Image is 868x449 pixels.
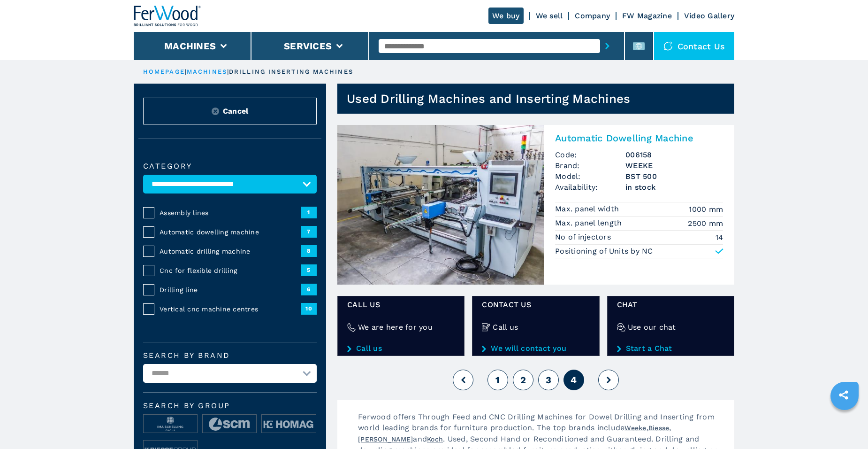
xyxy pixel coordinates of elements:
[555,204,621,214] p: Max. panel width
[555,182,625,193] span: Availability:
[143,163,317,170] label: Category
[536,11,563,20] a: We sell
[617,299,724,310] span: Chat
[212,108,219,115] img: Reset
[143,352,317,359] label: Search by brand
[648,424,670,432] a: Biesse
[160,247,301,256] span: Automatic drilling machine
[203,415,256,434] img: image
[617,323,625,332] img: Use our chat
[555,149,625,160] span: Code:
[262,415,315,434] img: image
[301,264,317,276] span: 5
[301,207,317,218] span: 1
[482,344,589,353] a: We will contact you
[538,370,559,390] button: 3
[482,299,589,310] span: CONTACT US
[488,8,524,24] a: We buy
[689,204,723,215] em: 1000 mm
[625,149,723,160] h3: 006158
[427,435,443,443] a: Koch
[828,407,861,442] iframe: Chat
[347,299,455,310] span: Call us
[143,68,185,75] a: HOMEPAGE
[625,160,723,171] h3: WEEKE
[164,40,216,52] button: Machines
[654,32,735,60] div: Contact us
[301,284,317,295] span: 6
[555,246,653,256] p: Positioning of Units by NC
[301,245,317,256] span: 8
[482,323,490,332] img: Call us
[563,370,584,390] button: 4
[347,344,455,353] a: Call us
[337,125,544,285] img: Automatic Dowelling Machine WEEKE BST 500
[301,226,317,237] span: 7
[555,132,723,144] h2: Automatic Dowelling Machine
[684,11,734,20] a: Video Gallery
[624,424,646,432] a: Weeke
[160,304,301,314] span: Vertical cnc machine centres
[520,374,526,386] span: 2
[144,415,197,434] img: image
[546,374,551,386] span: 3
[301,303,317,314] span: 10
[347,323,356,332] img: We are here for you
[495,374,500,386] span: 1
[227,68,229,75] span: |
[160,208,301,217] span: Assembly lines
[160,227,301,237] span: Automatic dowelling machine
[337,125,734,285] a: Automatic Dowelling Machine WEEKE BST 500Automatic Dowelling MachineCode:006158Brand:WEEKEModel:B...
[229,68,353,76] p: drilling inserting machines
[493,322,518,333] h4: Call us
[832,383,855,407] a: sharethis
[688,218,723,229] em: 2500 mm
[600,35,615,57] button: submit-button
[160,266,301,275] span: Cnc for flexible drilling
[575,11,610,20] a: Company
[555,171,625,182] span: Model:
[143,402,317,410] span: Search by group
[628,322,676,333] h4: Use our chat
[134,6,201,26] img: Ferwood
[617,344,724,353] a: Start a Chat
[187,68,227,75] a: machines
[625,171,723,182] h3: BST 500
[555,232,613,242] p: No of injectors
[284,40,332,52] button: Services
[571,374,577,386] span: 4
[555,218,624,228] p: Max. panel length
[347,91,630,106] h1: Used Drilling Machines and Inserting Machines
[555,160,625,171] span: Brand:
[143,98,317,124] button: ResetCancel
[185,68,187,75] span: |
[160,285,301,294] span: Drilling line
[358,322,433,333] h4: We are here for you
[223,106,249,116] span: Cancel
[487,370,508,390] button: 1
[358,435,413,443] a: [PERSON_NAME]
[513,370,533,390] button: 2
[625,182,723,193] span: in stock
[716,232,723,243] em: 14
[622,11,672,20] a: FW Magazine
[663,41,673,51] img: Contact us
